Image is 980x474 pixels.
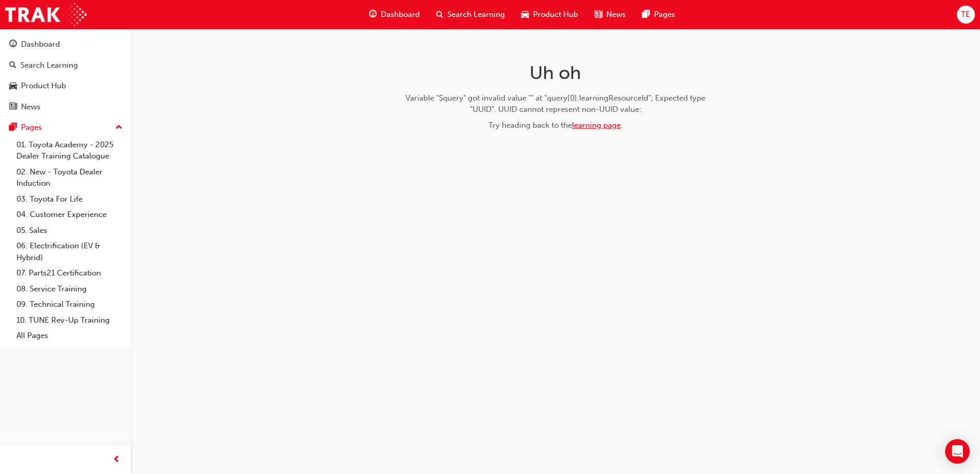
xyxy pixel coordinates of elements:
[436,8,443,21] span: search-icon
[113,453,120,466] span: prev-icon
[488,121,623,130] span: Try heading back to the .
[642,8,650,21] span: pages-icon
[21,38,60,50] div: Dashboard
[9,82,17,91] span: car-icon
[606,9,626,21] span: News
[572,121,621,130] a: learning page
[393,92,718,115] div: Variable "$query" got invalid value "" at "query[0].learningResourceId"; Expected type "UUID". UU...
[634,4,683,25] a: pages-iconPages
[4,35,127,54] a: Dashboard
[12,281,127,297] a: 08. Service Training
[12,312,127,328] a: 10. TUNE Rev-Up Training
[361,4,428,25] a: guage-iconDashboard
[513,4,586,25] a: car-iconProduct Hub
[369,8,377,21] span: guage-icon
[5,3,87,26] img: Trak
[586,4,634,25] a: news-iconNews
[4,33,127,118] button: DashboardSearch LearningProduct HubNews
[12,328,127,344] a: All Pages
[381,9,420,21] span: Dashboard
[21,60,78,71] div: Search Learning
[533,9,578,21] span: Product Hub
[12,207,127,223] a: 04. Customer Experience
[9,61,16,70] span: search-icon
[4,118,127,137] button: Pages
[12,137,127,164] a: 01. Toyota Academy - 2025 Dealer Training Catalogue
[393,62,718,84] h1: Uh oh
[945,439,970,464] div: Open Intercom Messenger
[595,8,602,21] span: news-icon
[12,164,127,191] a: 02. New - Toyota Dealer Induction
[4,97,127,116] a: News
[428,4,513,25] a: search-iconSearch Learning
[521,8,529,21] span: car-icon
[12,238,127,265] a: 06. Electrification (EV & Hybrid)
[12,265,127,281] a: 07. Parts21 Certification
[21,80,66,92] div: Product Hub
[115,121,122,134] span: up-icon
[12,223,127,239] a: 05. Sales
[21,101,40,113] div: News
[9,103,17,112] span: news-icon
[9,40,17,49] span: guage-icon
[21,122,42,133] div: Pages
[12,191,127,207] a: 03. Toyota For Life
[957,6,975,24] button: TE
[12,297,127,312] a: 09. Technical Training
[4,56,127,75] a: Search Learning
[447,9,505,21] span: Search Learning
[9,123,17,132] span: pages-icon
[961,9,970,21] span: TE
[4,76,127,95] a: Product Hub
[654,9,675,21] span: Pages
